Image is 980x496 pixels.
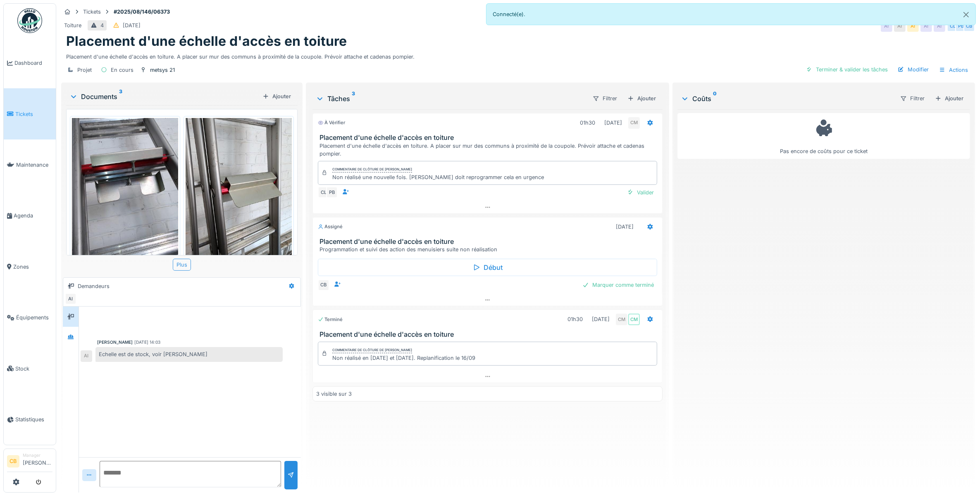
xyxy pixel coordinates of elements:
[259,91,294,102] div: Ajouter
[318,316,343,323] div: Terminé
[589,92,621,104] div: Filtrer
[100,21,104,29] div: 4
[123,21,141,29] div: [DATE]
[81,350,92,362] div: AI
[23,452,52,470] li: [PERSON_NAME]
[14,59,52,67] span: Dashboard
[95,347,283,361] div: Echelle est de stock, voir [PERSON_NAME]
[15,110,52,118] span: Tickets
[16,161,52,169] span: Maintenance
[616,314,627,325] div: CM
[15,365,52,373] span: Stock
[150,66,175,74] div: metsys 21
[681,94,893,104] div: Coûts
[580,119,595,127] div: 01h30
[624,187,657,198] div: Valider
[318,279,329,291] div: CB
[604,119,622,127] div: [DATE]
[16,314,52,321] span: Équipements
[318,259,658,276] div: Début
[326,187,338,198] div: PB
[628,314,640,325] div: CM
[78,282,110,290] div: Demandeurs
[7,455,19,468] li: CB
[4,394,56,445] a: Statistiques
[947,20,959,32] div: CL
[4,292,56,343] a: Équipements
[567,315,583,323] div: 01h30
[23,452,52,458] div: Manager
[955,20,967,32] div: PB
[320,142,659,158] div: Placement d'une échelle d'accès en toiture. A placer sur mur des communs à proximité de la coupol...
[881,20,892,32] div: AI
[320,331,659,338] h3: Placement d'une échelle d'accès en toiture
[957,4,975,26] button: Close
[4,241,56,292] a: Zones
[332,167,412,172] div: Commentaire de clôture de [PERSON_NAME]
[713,94,717,104] sup: 0
[332,354,475,362] div: Non réalisé en [DATE] et [DATE]. Replanification le 16/09
[934,20,945,32] div: AI
[683,117,965,155] div: Pas encore de coûts pour ce ticket
[803,64,891,75] div: Terminer & valider les tâches
[186,118,292,259] img: oy15fzkh45q9wudgnuebq6ivoxfc
[616,223,634,231] div: [DATE]
[628,117,640,129] div: CM
[119,92,122,102] sup: 3
[17,8,42,33] img: Badge_color-CXgf-gQk.svg
[83,8,101,16] div: Tickets
[64,21,81,29] div: Toiture
[320,134,659,142] h3: Placement d'une échelle d'accès en toiture
[894,64,932,75] div: Modifier
[894,20,906,32] div: AI
[332,347,412,353] div: Commentaire de clôture de [PERSON_NAME]
[316,94,586,104] div: Tâches
[897,92,928,104] div: Filtrer
[624,93,659,104] div: Ajouter
[352,94,355,104] sup: 3
[110,8,173,16] strong: #2025/08/146/06373
[4,139,56,190] a: Maintenance
[65,293,76,305] div: AI
[907,20,919,32] div: AI
[579,279,657,291] div: Marquer comme terminé
[77,66,92,74] div: Projet
[318,119,345,126] div: À vérifier
[318,223,343,230] div: Assigné
[4,190,56,241] a: Agenda
[932,93,967,104] div: Ajouter
[69,92,259,102] div: Documents
[963,20,975,32] div: CB
[4,343,56,394] a: Stock
[318,187,329,198] div: CL
[13,263,52,271] span: Zones
[486,3,976,25] div: Connecté(e).
[173,259,191,271] div: Plus
[320,238,659,246] h3: Placement d'une échelle d'accès en toiture
[592,315,610,323] div: [DATE]
[97,339,133,345] div: [PERSON_NAME]
[4,38,56,88] a: Dashboard
[111,66,134,74] div: En cours
[72,118,178,259] img: yku8zn066t941c65c0wpj62v0gde
[15,416,52,423] span: Statistiques
[4,88,56,139] a: Tickets
[66,50,970,61] div: Placement d'une échelle d'accès en toiture. A placer sur mur des communs à proximité de la coupol...
[935,64,972,76] div: Actions
[134,339,160,345] div: [DATE] 14:03
[920,20,932,32] div: AI
[14,212,52,220] span: Agenda
[332,173,544,181] div: Non réalisé une nouvelle fois. [PERSON_NAME] doit reprogrammer cela en urgence
[7,452,52,472] a: CB Manager[PERSON_NAME]
[320,246,659,253] div: Programmation et suivi des action des menuisiers suite non réalisation
[66,33,347,49] h1: Placement d'une échelle d'accès en toiture
[316,390,352,398] div: 3 visible sur 3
